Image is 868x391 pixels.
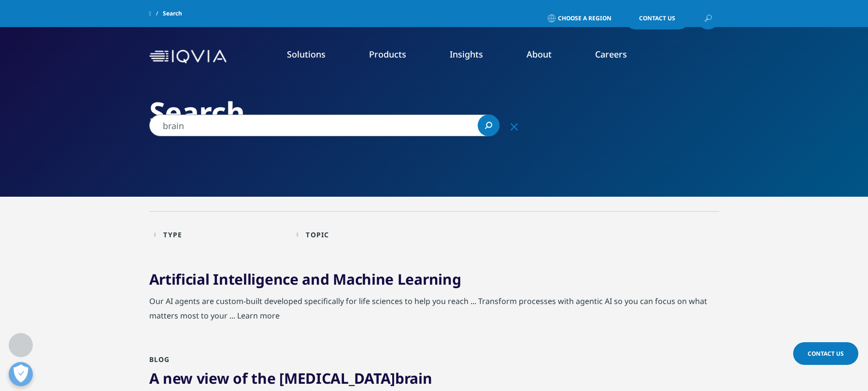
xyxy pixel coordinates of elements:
[450,48,483,60] a: Insights
[595,48,627,60] a: Careers
[625,7,690,29] a: Contact Us
[149,50,227,64] img: IQVIA Healthcare Information Technology and Pharma Clinical Research Company
[511,123,518,130] svg: Clear
[163,230,182,239] div: Type facet.
[230,34,719,79] nav: Primary
[149,294,719,328] div: Our AI agents are custom-built developed specifically for life sciences to help you reach ... Tra...
[503,115,526,138] div: Clear
[478,115,499,136] a: Search
[149,115,499,136] input: Search
[808,349,844,358] span: Contact Us
[369,48,406,60] a: Products
[149,269,461,289] a: Artificial Intelligence and Machine Learning
[149,368,432,388] a: A new view of the [MEDICAL_DATA]brain
[287,48,326,60] a: Solutions
[526,48,552,60] a: About
[558,14,612,22] span: Choose a Region
[639,15,675,21] span: Contact Us
[149,355,170,364] span: Blog
[149,94,719,130] h2: Search
[485,122,492,129] svg: Search
[395,368,432,388] span: brain
[793,342,858,365] a: Contact Us
[306,230,329,239] div: Topic facet.
[9,362,33,386] button: Open Preferences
